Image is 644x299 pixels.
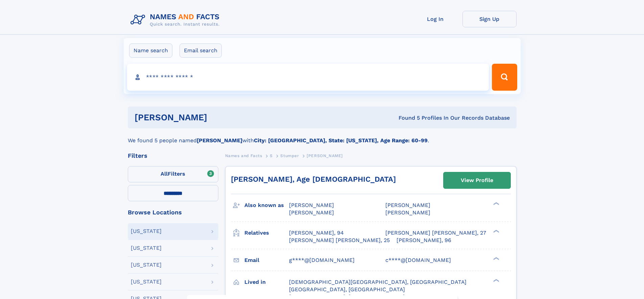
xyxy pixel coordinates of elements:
a: [PERSON_NAME], Age [DEMOGRAPHIC_DATA] [231,175,396,183]
b: City: [GEOGRAPHIC_DATA], State: [US_STATE], Age Range: 60-99 [254,137,428,144]
label: Email search [180,43,222,58]
a: Names and Facts [225,151,262,160]
h3: Email [244,255,289,266]
div: ❯ [492,202,500,206]
a: Sign Up [462,11,517,27]
div: We found 5 people named with . [128,128,517,145]
div: [US_STATE] [131,229,162,234]
label: Filters [128,166,218,182]
input: search input [127,64,489,91]
div: View Profile [461,173,493,188]
a: [PERSON_NAME] [PERSON_NAME], 27 [385,229,486,237]
div: ❯ [492,278,500,282]
div: Found 5 Profiles In Our Records Database [303,114,510,122]
a: [PERSON_NAME], 96 [397,237,451,244]
button: Search Button [492,64,517,91]
span: [GEOGRAPHIC_DATA], [GEOGRAPHIC_DATA] [289,286,405,293]
a: S [270,151,273,160]
a: Stumper [280,151,299,160]
h3: Relatives [244,227,289,239]
span: [PERSON_NAME] [385,209,430,216]
div: [US_STATE] [131,279,162,285]
div: [US_STATE] [131,262,162,268]
a: View Profile [444,172,510,188]
div: [US_STATE] [131,245,162,251]
img: Logo Names and Facts [128,11,225,29]
span: [PERSON_NAME] [289,209,334,216]
label: Name search [129,43,172,58]
h3: Also known as [244,200,289,211]
span: [DEMOGRAPHIC_DATA][GEOGRAPHIC_DATA], [GEOGRAPHIC_DATA] [289,279,467,285]
span: [PERSON_NAME] [289,202,334,208]
a: [PERSON_NAME] [PERSON_NAME], 25 [289,237,390,244]
span: All [161,171,168,177]
div: ❯ [492,229,500,233]
b: [PERSON_NAME] [197,137,242,144]
span: [PERSON_NAME] [385,202,430,208]
div: Browse Locations [128,209,218,215]
div: Filters [128,153,218,159]
h1: [PERSON_NAME] [135,113,303,122]
span: [PERSON_NAME] [307,153,343,158]
h3: Lived in [244,276,289,288]
a: [PERSON_NAME], 94 [289,229,344,237]
a: Log In [408,11,462,27]
span: S [270,153,273,158]
span: Stumper [280,153,299,158]
div: ❯ [492,256,500,261]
